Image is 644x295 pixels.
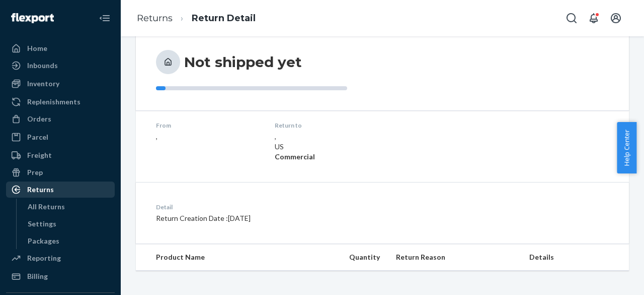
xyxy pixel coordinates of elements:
[6,57,115,74] a: Inbounds
[27,97,80,107] div: Replenishments
[6,164,115,181] a: Prep
[6,129,115,145] a: Parcel
[137,13,173,24] a: Returns
[6,111,115,127] a: Orders
[27,43,47,53] div: Home
[561,8,582,28] button: Open Search Box
[27,114,51,124] div: Orders
[27,79,59,89] div: Inventory
[27,185,54,195] div: Returns
[6,94,115,110] a: Replenishments
[27,150,52,160] div: Freight
[584,8,604,28] button: Open notifications
[275,142,403,152] p: US
[27,132,48,142] div: Parcel
[136,244,293,271] th: Product Name
[156,203,430,211] dt: Detail
[28,219,56,229] div: Settings
[6,250,115,266] a: Reporting
[156,132,157,141] span: ,
[28,202,65,212] div: All Returns
[617,122,636,173] button: Help Center
[156,213,430,223] p: Return Creation Date : [DATE]
[192,13,256,24] a: Return Detail
[28,236,59,246] div: Packages
[184,53,302,71] h3: Not shipped yet
[521,244,629,271] th: Details
[129,4,264,33] ol: breadcrumbs
[27,271,48,281] div: Billing
[6,147,115,163] a: Freight
[27,253,61,263] div: Reporting
[293,244,388,271] th: Quantity
[275,132,403,142] p: ,
[23,233,115,249] a: Packages
[6,182,115,198] a: Returns
[606,8,626,28] button: Open account menu
[23,199,115,215] a: All Returns
[23,216,115,232] a: Settings
[275,152,315,161] strong: Commercial
[156,121,259,130] dt: From
[6,268,115,284] a: Billing
[11,13,54,23] img: Flexport logo
[6,76,115,92] a: Inventory
[388,244,521,271] th: Return Reason
[27,167,43,178] div: Prep
[275,121,403,130] dt: Return to
[6,40,115,56] a: Home
[27,61,58,71] div: Inbounds
[95,8,115,28] button: Close Navigation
